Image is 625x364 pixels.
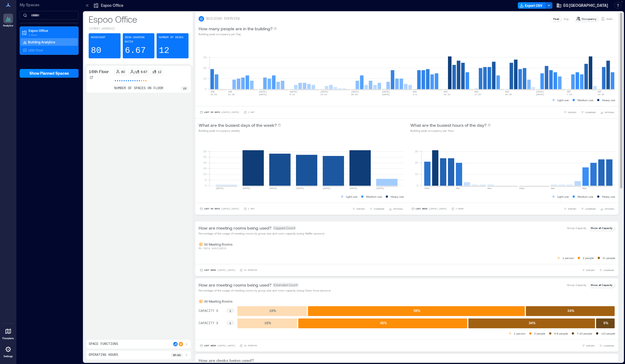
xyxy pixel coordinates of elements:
button: Last Week |[DATE]-[DATE] [199,267,236,273]
tspan: 20 [415,161,418,164]
p: Space Functions [89,342,118,346]
tspan: 30 [415,149,418,153]
p: Espoo Office [101,3,123,8]
span: OPTIONS [605,207,614,210]
p: Show all Capacity [591,226,612,230]
a: Settings [2,343,15,360]
p: Espoo Office [89,14,189,25]
button: OPTIONS [599,206,615,212]
span: EXPORT [357,207,365,210]
button: OPTIONS [599,110,615,115]
p: Heavy use [602,98,615,102]
p: 2 people [583,256,594,260]
text: [DATE] [320,91,328,93]
text: 45 % [380,321,387,325]
span: EG [GEOGRAPHIC_DATA] [563,3,608,8]
p: 6.67 [141,70,147,74]
text: 20-26 [351,93,358,96]
p: Medium use [578,194,593,199]
p: Analytics [3,24,13,27]
p: 7-10 people [577,331,592,336]
p: Peak [553,17,559,21]
button: COMPARE [368,206,385,212]
text: AUG [505,91,509,93]
text: [DATE] [290,91,298,93]
p: number of spaces on floor [114,86,163,91]
p: Light use [557,98,569,102]
text: 10-16 [444,93,450,96]
p: Operating Hours [89,353,118,357]
tspan: 5 [205,178,207,181]
p: 1 person [563,256,574,260]
text: AUG [413,91,417,93]
p: Percentage of the usage of meeting rooms by group size and room capacity (using Waffle sensors) [199,231,324,236]
p: Building peak occupancy per Hour [410,128,491,133]
text: 34 % [529,321,536,325]
p: Settings [4,355,13,358]
span: EXPORT [586,269,595,272]
p: Group Capacity [567,283,586,287]
p: Show all Capacity [591,283,612,287]
span: EXPORT [568,111,576,114]
p: Occupancy [582,17,596,21]
p: 1 Day [248,111,255,114]
text: AUG [444,91,448,93]
text: [DATE] [323,187,331,189]
span: COMPARE [603,344,614,347]
tspan: 20 [203,161,207,164]
p: Number of Desks [159,35,183,40]
tspan: 10 [203,77,207,80]
p: 1 Hour [456,207,463,210]
p: 1 Day [248,207,255,210]
p: 80 [91,45,101,56]
button: EXPORT [563,206,578,212]
button: EXPORT [581,343,596,348]
a: Floorplans [1,325,16,342]
p: How are desks being used? [199,357,254,364]
p: Visits [606,17,612,21]
button: EXPORT [351,206,366,212]
p: Light use [557,194,569,199]
text: 22-28 [228,93,235,96]
a: Analytics [1,12,15,29]
text: 13-19 [320,93,327,96]
button: OPTIONS [388,206,404,212]
text: SEP [567,91,571,93]
button: Last Week |[DATE]-[DATE] [410,206,448,212]
text: CAPACITY 8 [199,321,218,325]
text: [DATE] [536,93,544,96]
p: 1 Floor [29,33,74,37]
text: 8pm [582,187,587,189]
p: Avg [564,17,569,21]
text: 4am [456,187,460,189]
p: My Spaces [20,2,79,8]
p: All Meeting Rooms [204,242,232,246]
tspan: 10 [203,172,207,176]
p: 6.67 [125,45,146,56]
p: 2 people [534,331,545,336]
button: COMPARE [598,343,615,348]
text: 24-30 [505,93,512,96]
button: EXPORT [563,110,578,115]
span: COMPARE [603,269,614,272]
tspan: 0 [416,184,418,187]
text: [DATE] [259,91,267,93]
button: Export CSV [518,2,546,9]
p: >10 people [601,331,615,336]
text: 6-12 [290,93,295,96]
button: Last 90 Days |[DATE]-[DATE] [199,110,240,115]
tspan: 10 [415,172,418,176]
p: Percentage of the usage of meeting rooms by group size and room capacity (using Open Area sensors) [199,288,331,293]
p: 16th Floor [89,68,109,75]
text: [DATE] [259,93,267,96]
span: Show Planned Spaces [29,71,69,76]
text: 16 % [264,321,271,325]
p: Medium use [578,98,593,102]
p: Floorplans [2,337,14,340]
button: Show Planned Spaces [20,69,79,78]
text: 24 % [567,309,574,312]
p: 15 minutes [244,344,257,347]
text: 17-23 [474,93,481,96]
p: Group Capacity [567,226,586,230]
text: [DATE] [243,187,250,189]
